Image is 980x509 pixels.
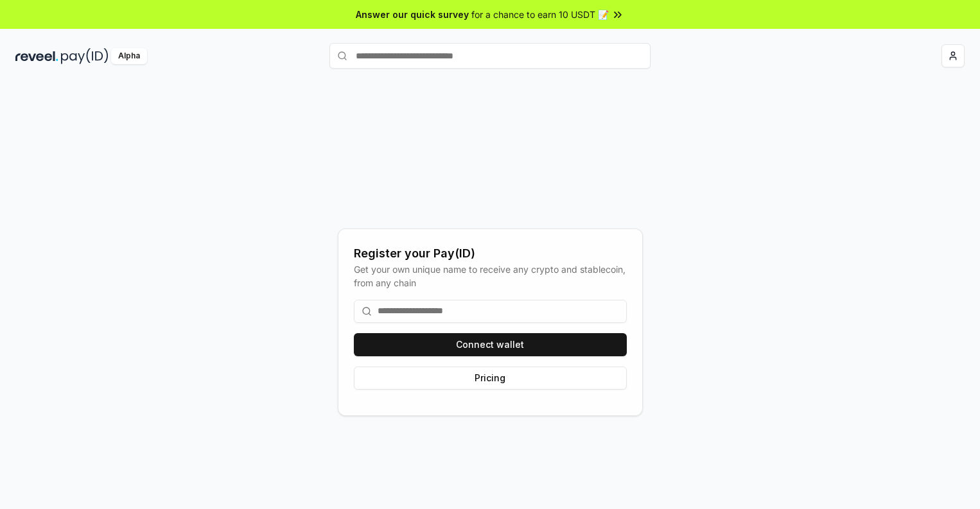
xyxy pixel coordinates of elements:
span: for a chance to earn 10 USDT 📝 [471,8,609,21]
img: pay_id [61,48,109,64]
button: Pricing [354,367,627,390]
img: reveel_dark [15,48,58,64]
button: Connect wallet [354,333,627,356]
div: Get your own unique name to receive any crypto and stablecoin, from any chain [354,263,627,289]
span: Answer our quick survey [356,8,469,21]
div: Register your Pay(ID) [354,245,627,263]
div: Alpha [111,48,147,64]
